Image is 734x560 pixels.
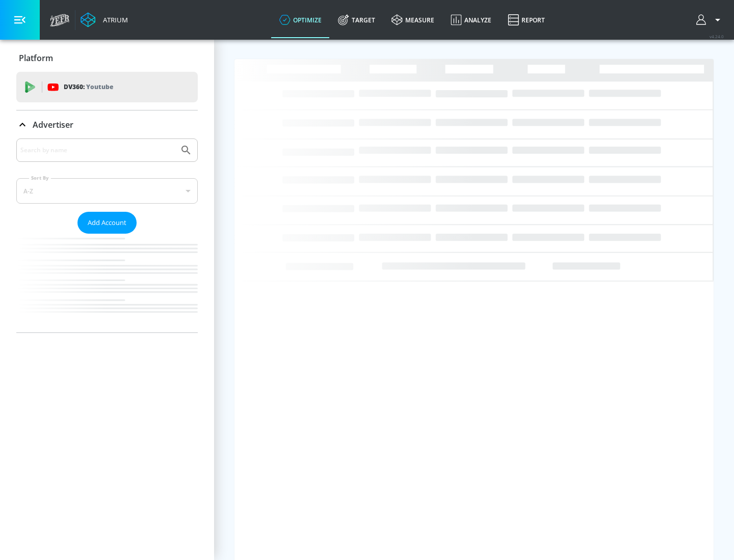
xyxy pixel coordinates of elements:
[710,34,724,39] span: v 4.24.0
[500,2,553,38] a: Report
[64,81,113,93] p: DV360:
[86,81,113,92] p: Youtube
[16,72,198,102] div: DV360: Youtube
[16,178,198,204] div: A-Z
[29,175,51,181] label: Sort By
[99,15,128,24] div: Atrium
[16,110,198,139] div: Advertiser
[81,12,128,27] a: Atrium
[33,119,73,130] p: Advertiser
[20,144,175,157] input: Search by name
[16,44,198,72] div: Platform
[16,234,198,332] nav: list of Advertiser
[271,2,330,38] a: optimize
[88,217,126,229] span: Add Account
[19,52,53,64] p: Platform
[442,2,500,38] a: Analyze
[383,2,442,38] a: measure
[330,2,383,38] a: Target
[16,138,198,332] div: Advertiser
[77,212,137,234] button: Add Account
